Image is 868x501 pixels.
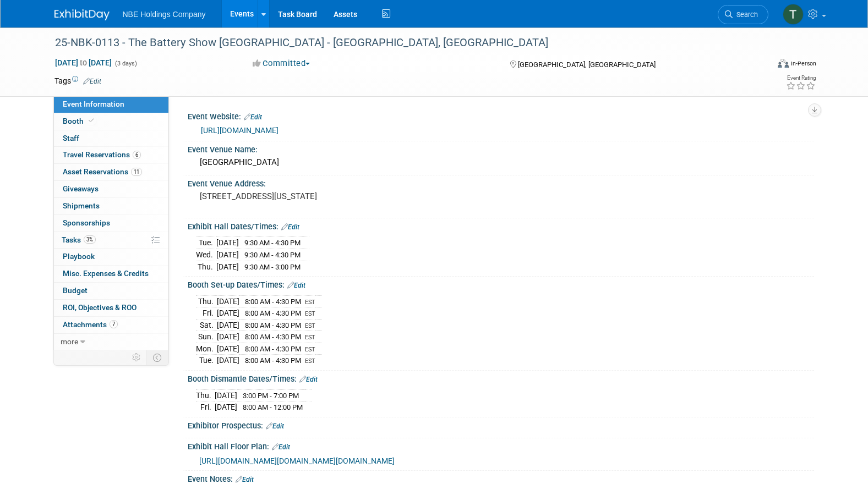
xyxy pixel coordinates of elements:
[245,333,301,341] span: 8:00 AM - 4:30 PM
[196,355,217,366] td: Tue.
[63,100,124,108] span: Event Information
[54,334,168,350] a: more
[196,295,217,307] td: Thu.
[54,198,168,214] a: Shipments
[201,126,279,135] a: [URL][DOMAIN_NAME]
[54,232,168,249] a: Tasks3%
[200,191,436,201] pre: [STREET_ADDRESS][US_STATE]
[131,168,142,176] span: 11
[61,337,78,346] span: more
[215,401,237,413] td: [DATE]
[146,350,168,365] td: Toggle Event Tabs
[188,108,814,123] div: Event Website:
[281,223,299,231] a: Edit
[54,249,168,265] a: Playbook
[216,261,239,272] td: [DATE]
[188,371,814,385] div: Booth Dismantle Dates/Times:
[51,33,752,53] div: 25-NBK-0113 - The Battery Show [GEOGRAPHIC_DATA] - [GEOGRAPHIC_DATA], [GEOGRAPHIC_DATA]
[54,75,101,86] td: Tags
[305,346,315,353] span: EST
[305,310,315,317] span: EST
[54,283,168,299] a: Budget
[196,261,216,272] td: Thu.
[63,303,137,312] span: ROI, Objectives & ROO
[196,343,217,355] td: Mon.
[244,239,301,247] span: 9:30 AM - 4:30 PM
[62,235,96,244] span: Tasks
[63,201,100,210] span: Shipments
[266,422,284,430] a: Edit
[245,321,301,329] span: 8:00 AM - 4:30 PM
[188,175,814,189] div: Event Venue Address:
[188,277,814,291] div: Booth Set-up Dates/Times:
[63,167,142,176] span: Asset Reservations
[54,147,168,163] a: Travel Reservations6
[54,96,168,113] a: Event Information
[196,237,216,249] td: Tue.
[133,151,141,159] span: 6
[245,345,301,353] span: 8:00 AM - 4:30 PM
[305,357,315,365] span: EST
[54,58,112,68] span: [DATE] [DATE]
[217,319,239,331] td: [DATE]
[518,60,656,69] span: [GEOGRAPHIC_DATA], [GEOGRAPHIC_DATA]
[243,392,299,400] span: 3:00 PM - 7:00 PM
[54,164,168,180] a: Asset Reservations11
[188,471,814,485] div: Event Notes:
[54,181,168,197] a: Giveaways
[54,317,168,333] a: Attachments7
[305,322,315,329] span: EST
[78,58,89,67] span: to
[245,298,301,306] span: 8:00 AM - 4:30 PM
[196,401,215,413] td: Fri.
[63,218,110,227] span: Sponsorships
[249,58,314,69] button: Committed
[245,356,301,365] span: 8:00 AM - 4:30 PM
[54,9,110,20] img: ExhibitDay
[217,307,239,320] td: [DATE]
[305,299,315,306] span: EST
[54,215,168,232] a: Sponsorships
[703,57,817,74] div: Event Format
[188,417,814,432] div: Exhibitor Prospectus:
[786,75,816,81] div: Event Rating
[54,266,168,282] a: Misc. Expenses & Credits
[63,134,79,142] span: Staff
[217,295,239,307] td: [DATE]
[217,355,239,366] td: [DATE]
[718,5,768,24] a: Search
[217,331,239,343] td: [DATE]
[217,343,239,355] td: [DATE]
[127,350,146,365] td: Personalize Event Tab Strip
[89,118,94,124] i: Booth reservation complete
[196,331,217,343] td: Sun.
[272,443,290,451] a: Edit
[83,78,101,85] a: Edit
[114,60,137,67] span: (3 days)
[188,218,814,233] div: Exhibit Hall Dates/Times:
[188,438,814,453] div: Exhibit Hall Floor Plan:
[196,249,216,261] td: Wed.
[244,263,301,271] span: 9:30 AM - 3:00 PM
[245,309,301,317] span: 8:00 AM - 4:30 PM
[236,476,254,483] a: Edit
[305,334,315,341] span: EST
[733,10,758,19] span: Search
[54,300,168,316] a: ROI, Objectives & ROO
[215,389,237,401] td: [DATE]
[63,150,141,159] span: Travel Reservations
[63,286,88,295] span: Budget
[778,59,789,68] img: Format-Inperson.png
[783,4,804,25] img: Tim Wiersma
[199,456,395,465] a: [URL][DOMAIN_NAME][DOMAIN_NAME][DOMAIN_NAME]
[54,113,168,130] a: Booth
[63,252,95,261] span: Playbook
[196,307,217,320] td: Fri.
[188,141,814,155] div: Event Venue Name:
[196,319,217,331] td: Sat.
[63,117,96,125] span: Booth
[63,184,99,193] span: Giveaways
[63,320,118,329] span: Attachments
[196,154,806,171] div: [GEOGRAPHIC_DATA]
